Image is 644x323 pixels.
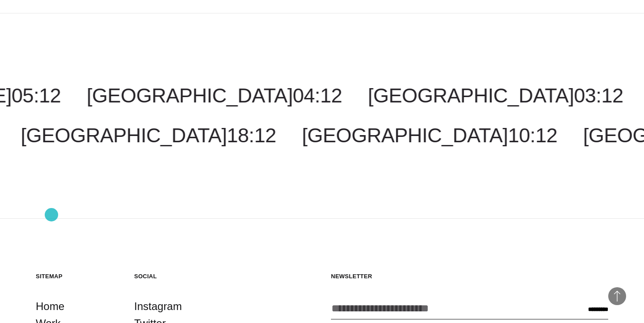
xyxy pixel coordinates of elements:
h5: Newsletter [331,272,608,280]
span: 05:12 [12,84,61,107]
span: 03:12 [574,84,623,107]
span: 18:12 [227,124,276,147]
button: Back to Top [608,287,626,305]
a: [GEOGRAPHIC_DATA]18:12 [21,124,276,147]
a: Instagram [134,298,182,315]
h5: Social [134,272,215,280]
span: 04:12 [293,84,342,107]
a: [GEOGRAPHIC_DATA]03:12 [368,84,623,107]
h5: Sitemap [36,272,116,280]
a: [GEOGRAPHIC_DATA]10:12 [302,124,557,147]
a: [GEOGRAPHIC_DATA]04:12 [87,84,342,107]
span: 10:12 [508,124,557,147]
a: Home [36,298,64,315]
